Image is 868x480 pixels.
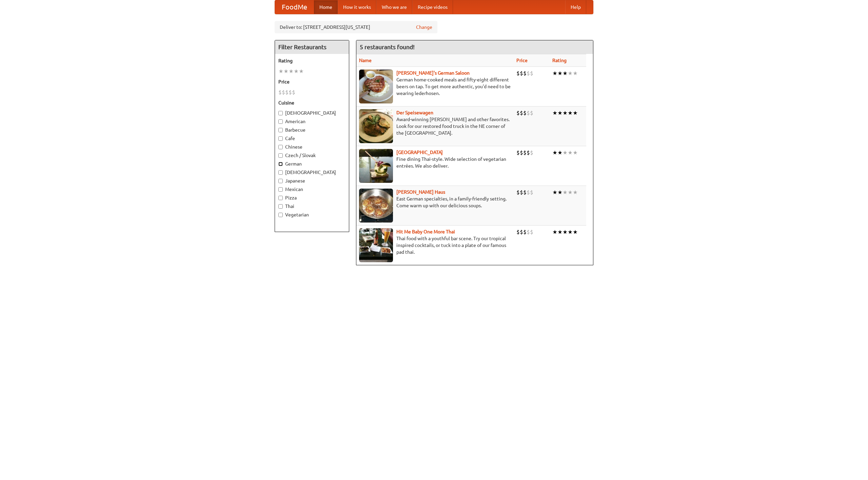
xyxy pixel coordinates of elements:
li: ★ [573,70,578,77]
li: ★ [563,189,568,196]
img: babythai.jpg [359,228,393,262]
li: $ [530,228,533,236]
a: [PERSON_NAME] Haus [396,189,445,195]
label: Barbecue [278,127,346,133]
label: [DEMOGRAPHIC_DATA] [278,110,346,116]
input: Japanese [278,179,283,183]
li: $ [520,189,523,196]
li: $ [516,149,520,156]
input: [DEMOGRAPHIC_DATA] [278,111,283,115]
img: esthers.jpg [359,70,393,103]
img: satay.jpg [359,149,393,183]
label: Czech / Slovak [278,152,346,159]
li: ★ [552,149,557,156]
img: kohlhaus.jpg [359,189,393,223]
p: Thai food with a youthful bar scene. Try our tropical inspired cocktails, or tuck into a plate of... [359,235,511,255]
label: Mexican [278,186,346,193]
li: ★ [299,68,304,75]
li: ★ [568,109,573,117]
a: Change [416,24,432,31]
li: $ [520,70,523,77]
li: $ [530,189,533,196]
li: ★ [294,68,299,75]
input: Czech / Slovak [278,153,283,158]
p: Fine dining Thai-style. Wide selection of vegetarian entrées. We also deliver. [359,156,511,169]
li: ★ [568,149,573,156]
label: Pizza [278,194,346,201]
li: $ [530,149,533,156]
ng-pluralize: 5 restaurants found! [360,44,415,50]
a: Recipe videos [412,0,453,14]
h5: Price [278,78,346,85]
li: ★ [573,228,578,236]
li: ★ [278,68,283,75]
li: $ [527,70,530,77]
div: Deliver to: [STREET_ADDRESS][US_STATE] [275,21,437,33]
li: $ [516,109,520,117]
li: ★ [552,189,557,196]
li: $ [289,89,292,96]
a: Who we are [376,0,412,14]
li: $ [520,149,523,156]
li: $ [282,89,285,96]
label: Cafe [278,135,346,142]
a: Der Speisewagen [396,110,433,115]
input: Cafe [278,136,283,141]
input: Vegetarian [278,213,283,217]
p: German home-cooked meals and fifty-eight different beers on tap. To get more authentic, you'd nee... [359,76,511,97]
input: [DEMOGRAPHIC_DATA] [278,170,283,175]
li: $ [292,89,295,96]
label: Vegetarian [278,211,346,218]
li: ★ [568,228,573,236]
img: speisewagen.jpg [359,109,393,143]
label: Chinese [278,143,346,150]
a: Name [359,58,372,63]
li: ★ [552,109,557,117]
input: American [278,119,283,124]
input: Barbecue [278,128,283,132]
input: Mexican [278,187,283,192]
li: $ [523,189,527,196]
a: [GEOGRAPHIC_DATA] [396,150,443,155]
a: FoodMe [275,0,314,14]
li: $ [516,189,520,196]
li: $ [523,228,527,236]
li: $ [527,189,530,196]
li: $ [530,109,533,117]
li: $ [527,109,530,117]
li: $ [516,228,520,236]
li: $ [516,70,520,77]
li: $ [527,228,530,236]
input: Thai [278,204,283,209]
li: ★ [563,70,568,77]
li: ★ [563,149,568,156]
label: American [278,118,346,125]
li: $ [523,70,527,77]
label: Thai [278,203,346,210]
li: $ [527,149,530,156]
h5: Cuisine [278,99,346,106]
li: ★ [557,109,563,117]
label: [DEMOGRAPHIC_DATA] [278,169,346,176]
input: Chinese [278,145,283,149]
li: ★ [289,68,294,75]
li: ★ [557,228,563,236]
li: ★ [283,68,289,75]
li: ★ [573,109,578,117]
b: Hit Me Baby One More Thai [396,229,455,234]
a: [PERSON_NAME]'s German Saloon [396,70,470,76]
li: $ [285,89,289,96]
a: Rating [552,58,567,63]
input: German [278,162,283,166]
label: Japanese [278,177,346,184]
li: ★ [573,189,578,196]
li: ★ [568,70,573,77]
label: German [278,160,346,167]
a: Price [516,58,528,63]
li: $ [523,149,527,156]
li: ★ [563,109,568,117]
a: How it works [338,0,376,14]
